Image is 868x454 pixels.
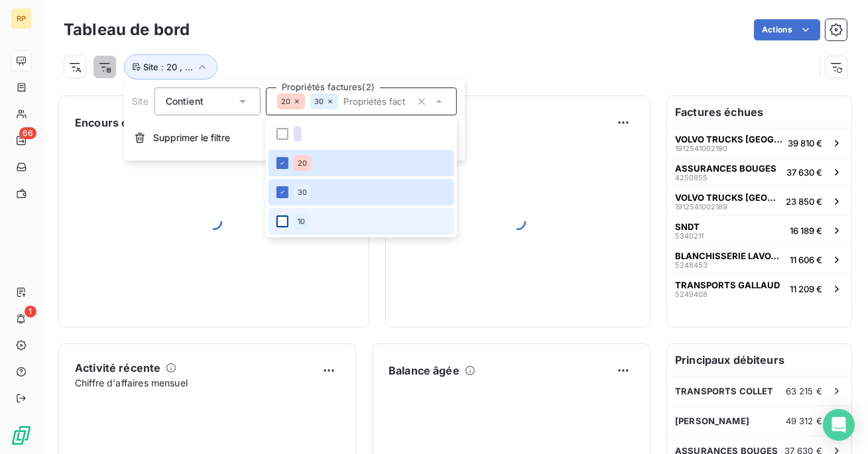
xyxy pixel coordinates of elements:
span: 1 [25,306,36,317]
button: VOLVO TRUCKS [GEOGRAPHIC_DATA]191254100219039 810 € [667,128,851,157]
button: SNDT534021116 189 € [667,215,851,245]
span: Site : 20 , ... [143,62,193,72]
button: ASSURANCES BOUGES425085537 630 € [667,157,851,186]
span: 1912541002189 [675,203,727,211]
span: VOLVO TRUCKS [GEOGRAPHIC_DATA] [675,134,782,144]
span: 5249408 [675,290,708,298]
div: RP [11,8,32,29]
h6: Factures échues [667,96,851,128]
span: TRANSPORTS COLLET [675,386,774,396]
span: Supprimer le filtre [153,131,230,144]
span: VOLVO TRUCKS [GEOGRAPHIC_DATA] [675,192,780,203]
a: 66 [11,130,31,151]
span: ASSURANCES BOUGES [675,163,776,174]
h6: Encours client [75,115,151,131]
span: [PERSON_NAME] [675,416,749,426]
span: 11 606 € [790,255,822,265]
h3: Tableau de bord [64,18,190,42]
span: BLANCHISSERIE LAVOX-BLN [675,251,784,261]
span: 20 [297,159,306,167]
span: 20 [280,97,290,105]
h6: Balance âgée [389,363,460,378]
span: 37 630 € [786,167,822,178]
button: Site : 20 , ... [124,54,217,80]
span: 39 810 € [788,138,822,148]
button: TRANSPORTS GALLAUD524940811 209 € [667,274,851,303]
span: 1912541002190 [675,144,727,152]
div: Open Intercom Messenger [823,409,855,441]
button: Actions [754,19,820,40]
span: 10 [297,217,304,225]
span: 66 [19,127,36,139]
button: VOLVO TRUCKS [GEOGRAPHIC_DATA]191254100218923 850 € [667,186,851,215]
span: 30 [314,97,324,105]
span: Site [132,95,149,107]
span: 16 189 € [790,225,822,236]
img: Logo LeanPay [11,425,32,446]
h6: Principaux débiteurs [667,344,851,376]
span: SNDT [675,221,700,232]
h6: Activité récente [75,360,160,376]
span: Chiffre d'affaires mensuel [75,376,313,390]
span: 49 312 € [786,416,822,426]
span: 5340211 [675,232,704,240]
input: Propriétés factures [338,95,410,107]
span: Contient [165,95,203,107]
span: 4250855 [675,174,708,182]
span: 63 215 € [786,386,822,396]
span: 11 209 € [790,284,822,294]
span: 5248453 [675,261,708,269]
button: Supprimer le filtre [124,123,465,152]
span: TRANSPORTS GALLAUD [675,280,780,290]
span: 23 850 € [786,196,822,207]
span: 30 [297,188,306,196]
button: BLANCHISSERIE LAVOX-BLN524845311 606 € [667,245,851,274]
